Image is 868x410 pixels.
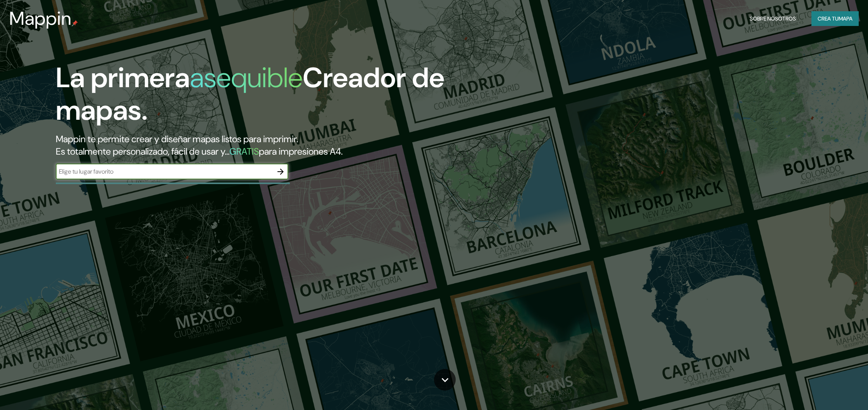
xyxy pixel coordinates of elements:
font: Crea tu [818,15,839,22]
font: La primera [56,60,190,96]
font: asequible [190,60,303,96]
font: Es totalmente personalizado, fácil de usar y... [56,145,229,157]
font: Mappin te permite crear y diseñar mapas listos para imprimir. [56,133,298,145]
font: GRATIS [229,145,259,157]
font: para impresiones A4. [259,145,343,157]
font: Creador de mapas. [56,60,444,128]
font: mapa [839,15,852,22]
button: Sobre nosotros [747,11,799,26]
input: Elige tu lugar favorito [56,167,273,176]
font: Mappin [9,6,72,31]
button: Crea tumapa [811,11,859,26]
img: pin de mapeo [72,20,78,26]
font: Sobre nosotros [750,15,796,22]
